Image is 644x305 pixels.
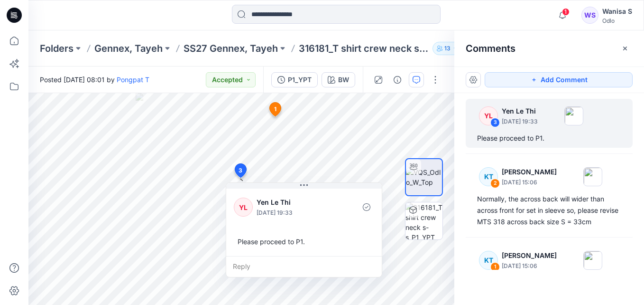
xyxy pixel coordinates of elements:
[485,72,633,87] button: Add Comment
[432,42,462,55] button: 13
[502,105,538,117] p: Yen Le Thi
[581,7,598,24] div: WS
[40,75,149,85] span: Posted [DATE] 08:01 by
[184,42,278,55] a: SS27 Gennex, Tayeh
[338,75,349,85] div: BW
[479,106,498,125] div: YL
[274,105,276,114] span: 1
[40,42,74,55] a: Folders
[490,262,500,272] div: 1
[502,117,538,126] p: [DATE] 19:33
[271,72,318,87] button: P1_YPT
[562,8,570,16] span: 1
[288,75,312,85] div: P1_YPT
[477,193,621,228] div: Normally, the across back will wider than across front for set in sleeve so, please revise MTS 31...
[299,42,429,55] p: 316181_T shirt crew neck s-s_P1_YPT
[490,118,500,127] div: 3
[502,166,557,178] p: [PERSON_NAME]
[226,256,382,277] div: Reply
[239,166,242,175] span: 3
[94,42,163,55] a: Gennex, Tayeh
[257,197,334,208] p: Yen Le Thi
[117,76,149,84] a: Pongpat T
[322,72,355,87] button: BW
[234,198,253,217] div: YL
[405,202,442,239] img: 316181_T shirt crew neck s-s_P1_YPT BW
[502,261,557,271] p: [DATE] 15:06
[502,250,557,261] p: [PERSON_NAME]
[466,43,515,54] h2: Comments
[257,208,334,218] p: [DATE] 19:33
[490,179,500,188] div: 2
[602,17,632,24] div: Odlo
[477,133,621,144] div: Please proceed to P1.
[479,167,498,186] div: KT
[602,6,632,17] div: Wanisa S
[502,178,557,187] p: [DATE] 15:06
[234,233,374,250] div: Please proceed to P1.
[444,43,451,54] p: 13
[390,72,405,87] button: Details
[406,167,442,187] img: VQS_Odlo_W_Top
[479,251,498,270] div: KT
